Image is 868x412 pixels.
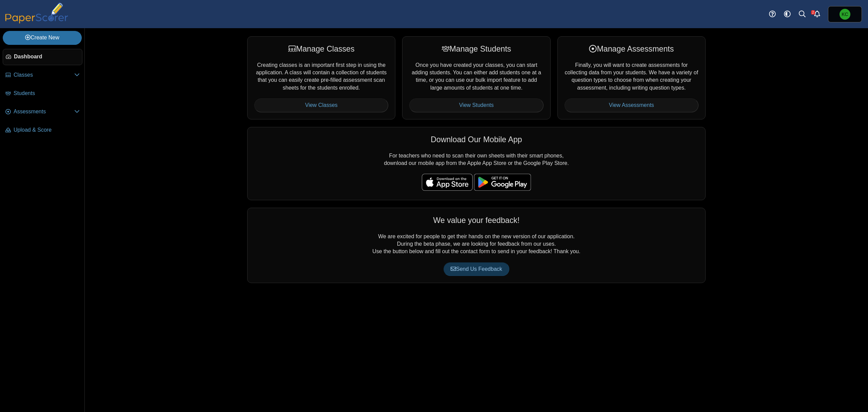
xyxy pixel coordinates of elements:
span: Dashboard [14,53,79,60]
a: Assessments [3,104,82,120]
a: Upload & Score [3,122,82,138]
div: Manage Assessments [565,43,698,54]
span: Upload & Score [14,126,80,134]
a: View Assessments [565,98,698,112]
span: Assessments [14,108,74,115]
div: We are excited for people to get their hands on the new version of our application. During the be... [247,208,706,283]
a: Alerts [810,7,825,22]
img: apple-store-badge.svg [422,174,473,191]
a: View Classes [254,98,388,112]
div: We value your feedback! [254,215,698,226]
a: PaperScorer [3,19,71,24]
div: Manage Students [409,43,543,54]
a: Create New [3,31,82,44]
a: Dashboard [3,49,82,65]
a: Kelly Charlton [828,6,862,22]
a: Send Us Feedback [443,262,509,276]
span: Send Us Feedback [451,266,502,272]
div: Once you have created your classes, you can start adding students. You can either add students on... [402,36,550,119]
span: Classes [14,71,74,79]
div: Finally, you will want to create assessments for collecting data from your students. We have a va... [557,36,706,119]
a: Classes [3,67,82,83]
img: google-play-badge.png [474,174,531,191]
span: Students [14,90,80,97]
div: Creating classes is an important first step in using the application. A class will contain a coll... [247,36,395,119]
a: View Students [409,98,543,112]
div: Download Our Mobile App [254,134,698,145]
img: PaperScorer [3,3,71,23]
div: For teachers who need to scan their own sheets with their smart phones, download our mobile app f... [247,127,706,200]
span: Kelly Charlton [840,9,850,20]
a: Students [3,86,82,102]
span: Kelly Charlton [842,12,848,17]
div: Manage Classes [254,43,388,54]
